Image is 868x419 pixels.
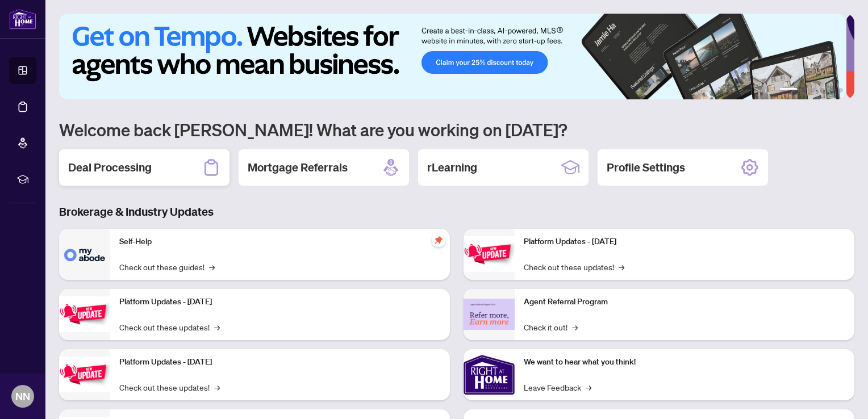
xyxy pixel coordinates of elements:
button: 2 [802,88,807,93]
img: Platform Updates - July 21, 2025 [59,357,110,392]
span: NN [15,388,30,404]
button: 6 [838,88,843,93]
span: pushpin [432,233,445,247]
img: logo [9,9,36,30]
span: → [572,321,578,333]
a: Check out these updates!→ [119,321,220,333]
span: → [586,381,591,393]
h2: Mortgage Referrals [248,160,348,175]
button: Open asap [823,379,857,413]
p: Self-Help [119,236,441,248]
a: Check out these updates!→ [524,261,624,273]
span: → [214,321,220,333]
img: Slide 0 [59,14,846,99]
img: Platform Updates - September 16, 2025 [59,296,110,332]
p: Platform Updates - [DATE] [119,296,441,308]
span: → [619,261,624,273]
span: → [214,381,220,393]
h2: Deal Processing [68,160,152,175]
a: Check out these updates!→ [119,381,220,393]
span: → [209,261,215,273]
a: Check out these guides!→ [119,261,215,273]
h1: Welcome back [PERSON_NAME]! What are you working on [DATE]? [59,119,854,140]
h2: rLearning [427,160,477,175]
p: Platform Updates - [DATE] [524,236,845,248]
button: 5 [829,88,834,93]
a: Check it out!→ [524,321,578,333]
h3: Brokerage & Industry Updates [59,204,854,220]
button: 1 [779,88,798,93]
p: Platform Updates - [DATE] [119,356,441,368]
h2: Profile Settings [607,160,685,175]
button: 3 [811,88,816,93]
img: Platform Updates - June 23, 2025 [464,236,515,272]
p: Agent Referral Program [524,296,845,308]
p: We want to hear what you think! [524,356,845,368]
a: Leave Feedback→ [524,381,591,393]
img: Self-Help [59,229,110,280]
img: We want to hear what you think! [464,349,515,400]
button: 4 [820,88,825,93]
img: Agent Referral Program [464,299,515,330]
